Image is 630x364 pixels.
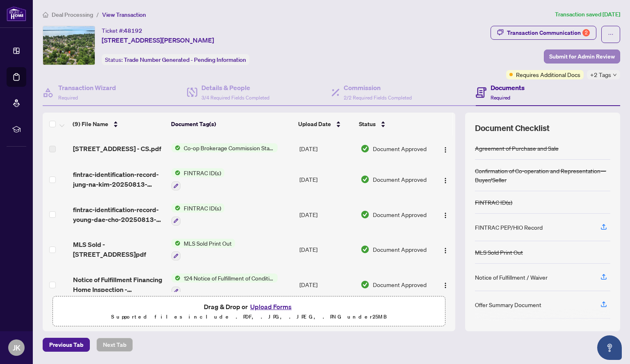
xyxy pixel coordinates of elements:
[373,144,427,153] span: Document Approved
[597,335,622,360] button: Open asap
[248,301,294,312] button: Upload Forms
[344,83,412,93] h4: Commission
[69,113,168,136] th: (9) File Name
[180,143,278,152] span: Co-op Brokerage Commission Statement
[171,203,224,226] button: Status IconFINTRAC ID(s)
[171,274,180,283] img: Status Icon
[555,10,620,19] article: Transaction saved [DATE]
[608,32,614,37] span: ellipsis
[549,50,615,63] span: Submit for Admin Review
[296,162,357,197] td: [DATE]
[442,177,449,184] img: Logo
[73,120,108,129] span: (9) File Name
[58,83,116,93] h4: Transaction Wizard
[544,50,620,63] button: Submit for Admin Review
[516,70,580,79] span: Requires Additional Docs
[171,143,180,152] img: Status Icon
[475,273,548,282] div: Notice of Fulfillment / Waiver
[356,113,431,136] th: Status
[58,312,440,322] p: Supported files include .PDF, .JPG, .JPEG, .PNG under 25 MB
[442,247,449,254] img: Logo
[439,278,452,291] button: Logo
[296,136,357,162] td: [DATE]
[49,338,83,351] span: Previous Tab
[344,95,412,101] span: 2/2 Required Fields Completed
[171,274,278,296] button: Status Icon124 Notice of Fulfillment of Condition(s) - Agreement of Purchase and Sale
[102,54,249,65] div: Status:
[180,239,235,248] span: MLS Sold Print Out
[475,198,512,207] div: FINTRAC ID(s)
[124,56,246,63] span: Trade Number Generated - Pending Information
[180,203,224,213] span: FINTRAC ID(s)
[13,342,21,353] span: JK
[590,70,611,79] span: +2 Tags
[43,12,48,18] span: home
[361,280,370,289] img: Document Status
[73,170,165,189] span: fintrac-identification-record-jung-na-kim-20250813-193424.pdf
[180,168,224,177] span: FINTRAC ID(s)
[442,282,449,289] img: Logo
[102,11,146,18] span: View Transaction
[491,95,510,101] span: Required
[361,210,370,219] img: Document Status
[7,6,26,21] img: logo
[439,173,452,186] button: Logo
[296,267,357,302] td: [DATE]
[171,168,180,177] img: Status Icon
[359,120,376,129] span: Status
[171,168,224,190] button: Status IconFINTRAC ID(s)
[475,144,559,153] div: Agreement of Purchase and Sale
[298,120,331,129] span: Upload Date
[475,122,550,134] span: Document Checklist
[73,144,161,154] span: [STREET_ADDRESS] - CS.pdf
[43,338,90,352] button: Previous Tab
[373,245,427,254] span: Document Approved
[442,212,449,219] img: Logo
[295,113,356,136] th: Upload Date
[73,240,165,259] span: MLS Sold - [STREET_ADDRESS]pdf
[361,245,370,254] img: Document Status
[73,275,165,294] span: Notice of Fulfillment Financing Home Inspection - [STREET_ADDRESS]pdf
[475,248,523,257] div: MLS Sold Print Out
[96,10,99,19] li: /
[52,11,93,18] span: Deal Processing
[171,143,278,152] button: Status IconCo-op Brokerage Commission Statement
[491,26,596,40] button: Transaction Communication2
[43,26,95,65] img: IMG-N12318782_1.jpg
[171,203,180,213] img: Status Icon
[180,274,278,283] span: 124 Notice of Fulfillment of Condition(s) - Agreement of Purchase and Sale
[613,73,617,77] span: down
[296,197,357,232] td: [DATE]
[296,232,357,267] td: [DATE]
[73,205,165,224] span: fintrac-identification-record-young-dae-cho-20250813-192701.pdf
[373,280,427,289] span: Document Approved
[361,175,370,184] img: Document Status
[373,210,427,219] span: Document Approved
[201,95,269,101] span: 3/4 Required Fields Completed
[582,29,590,36] div: 2
[102,26,142,35] div: Ticket #:
[201,83,269,93] h4: Details & People
[361,144,370,153] img: Document Status
[373,175,427,184] span: Document Approved
[168,113,295,136] th: Document Tag(s)
[442,147,449,153] img: Logo
[491,83,525,93] h4: Documents
[475,223,543,232] div: FINTRAC PEP/HIO Record
[58,95,78,101] span: Required
[507,26,590,39] div: Transaction Communication
[171,239,235,261] button: Status IconMLS Sold Print Out
[439,142,452,155] button: Logo
[124,27,142,34] span: 48192
[475,166,610,184] div: Confirmation of Co-operation and Representation—Buyer/Seller
[102,35,214,45] span: [STREET_ADDRESS][PERSON_NAME]
[439,208,452,221] button: Logo
[96,338,133,352] button: Next Tab
[475,300,541,309] div: Offer Summary Document
[439,243,452,256] button: Logo
[204,301,294,312] span: Drag & Drop or
[53,296,445,327] span: Drag & Drop orUpload FormsSupported files include .PDF, .JPG, .JPEG, .PNG under25MB
[171,239,180,248] img: Status Icon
